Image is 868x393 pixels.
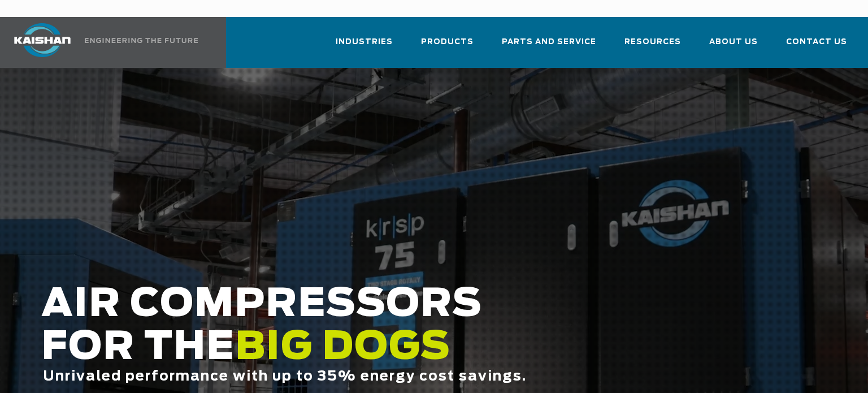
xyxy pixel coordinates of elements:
[235,329,451,367] span: BIG DOGS
[336,27,393,66] a: Industries
[502,27,596,66] a: Parts and Service
[786,27,847,66] a: Contact Us
[43,370,527,383] span: Unrivaled performance with up to 35% energy cost savings.
[336,36,393,49] span: Industries
[709,36,758,49] span: About Us
[624,27,681,66] a: Resources
[624,36,681,49] span: Resources
[421,27,474,66] a: Products
[85,38,198,43] img: Engineering the future
[421,36,474,49] span: Products
[709,27,758,66] a: About Us
[786,36,847,49] span: Contact Us
[502,36,596,49] span: Parts and Service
